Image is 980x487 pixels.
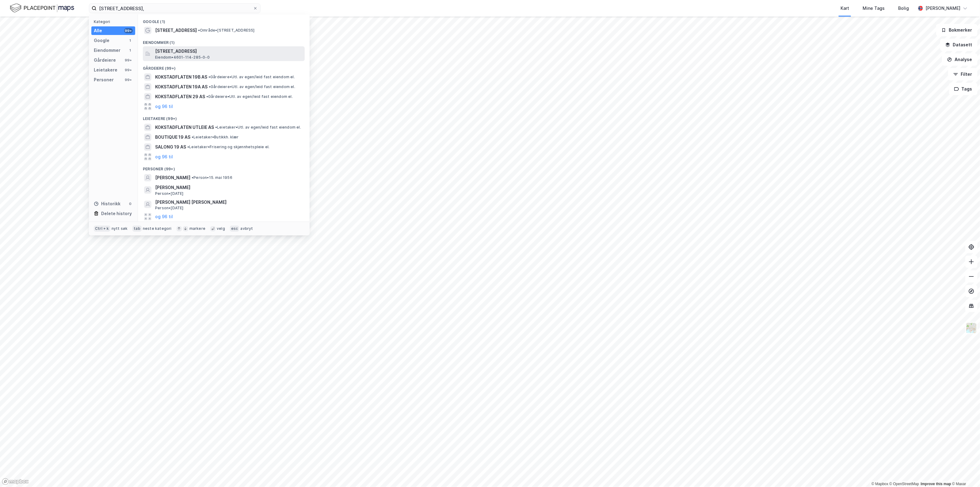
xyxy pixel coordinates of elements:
div: [PERSON_NAME] [925,5,960,12]
span: • [192,175,193,180]
div: Delete history [101,210,132,217]
button: Bokmerker [936,24,978,36]
span: • [209,84,211,89]
a: Mapbox [871,482,888,486]
span: Gårdeiere • Utl. av egen/leid fast eiendom el. [206,94,293,99]
span: Leietaker • Frisering og skjønnhetspleie el. [187,145,270,149]
div: 99+ [124,58,133,63]
span: [STREET_ADDRESS] [155,48,302,55]
button: og 96 til [155,103,173,110]
span: • [198,28,200,33]
div: Alle [94,27,102,34]
div: Mine Tags [863,5,885,12]
div: avbryt [240,226,253,231]
button: Analyse [942,53,978,66]
a: OpenStreetMap [890,482,919,486]
input: Søk på adresse, matrikkel, gårdeiere, leietakere eller personer [97,4,253,13]
span: • [206,94,208,99]
div: Eiendommer [94,47,120,54]
div: Google (1) [138,14,310,25]
div: 1 [128,48,133,53]
div: 99+ [124,68,133,72]
div: tab [132,226,142,232]
span: • [215,125,217,129]
button: Filter [948,68,978,80]
div: esc [230,226,239,232]
span: SALONG 19 AS [155,143,186,151]
a: Mapbox homepage [2,478,29,485]
span: • [208,75,210,79]
span: [PERSON_NAME] [155,184,302,191]
span: Person • 15. mai 1956 [192,175,232,180]
span: KOKSTADFLATEN 29 AS [155,93,205,100]
span: Eiendom • 4601-114-285-0-0 [155,55,210,60]
div: nytt søk [112,226,128,231]
div: Google [94,37,109,44]
span: [PERSON_NAME] [155,174,190,181]
div: velg [217,226,225,231]
a: Improve this map [921,482,951,486]
span: [STREET_ADDRESS] [155,27,197,34]
span: Leietaker • Utl. av egen/leid fast eiendom el. [215,125,301,130]
div: Personer [94,76,114,83]
button: Tags [949,83,978,95]
button: Datasett [940,39,978,51]
div: 99+ [124,77,133,82]
div: Gårdeiere [94,56,116,64]
span: [PERSON_NAME] [PERSON_NAME] [155,199,302,206]
span: Person • [DATE] [155,191,184,196]
iframe: Chat Widget [949,458,980,487]
img: logo.f888ab2527a4732fd821a326f86c7f29.svg [10,3,74,14]
span: • [187,145,189,149]
button: og 96 til [155,153,173,160]
span: Person • [DATE] [155,206,184,211]
span: Gårdeiere • Utl. av egen/leid fast eiendom el. [209,84,295,89]
span: KOKSTADFLATEN 19B AS [155,73,207,81]
span: Område • [STREET_ADDRESS] [198,28,255,33]
span: Leietaker • Butikkh. klær [192,135,239,140]
div: 1 [128,38,133,43]
span: KOKSTADFLATEN 19A AS [155,83,208,91]
button: og 96 til [155,213,173,220]
div: Personer (99+) [138,162,310,173]
div: Leietakere [94,66,117,74]
span: BOUTIQUE 19 AS [155,133,190,141]
div: 99+ [124,28,133,33]
div: Bolig [898,5,909,12]
div: neste kategori [143,226,172,231]
span: Gårdeiere • Utl. av egen/leid fast eiendom el. [208,75,295,79]
div: Kart [841,5,849,12]
span: KOKSTADFLATEN UTLEIE AS [155,124,214,131]
img: Z [966,322,977,334]
span: • [192,135,193,139]
div: Leietakere (99+) [138,111,310,122]
div: Historikk [94,200,120,207]
div: Eiendommer (1) [138,35,310,46]
div: 0 [128,201,133,206]
div: Gårdeiere (99+) [138,61,310,72]
div: Ctrl + k [94,226,110,232]
div: markere [189,226,205,231]
div: Kategori [94,19,135,24]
